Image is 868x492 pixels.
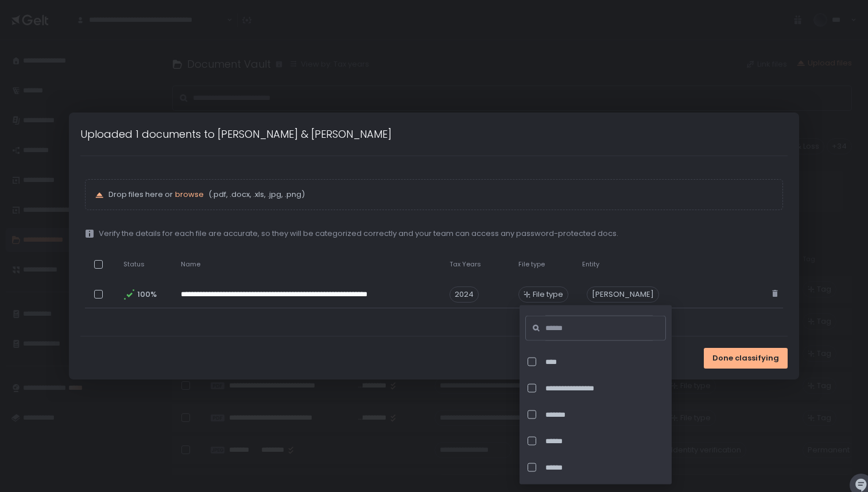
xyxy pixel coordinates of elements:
[704,348,788,369] button: Done classifying
[137,289,156,300] span: 100%
[123,260,145,269] span: Status
[712,353,779,363] span: Done classifying
[449,260,481,269] span: Tax Years
[175,189,204,200] span: browse
[449,286,479,303] span: 2024
[99,228,618,239] span: Verify the details for each file are accurate, so they will be categorized correctly and your tea...
[587,286,659,303] div: [PERSON_NAME]
[582,260,599,269] span: Entity
[175,189,204,200] button: browse
[206,189,305,200] span: (.pdf, .docx, .xls, .jpg, .png)
[518,260,545,269] span: File type
[108,189,773,200] p: Drop files here or
[181,260,200,269] span: Name
[533,289,563,300] span: File type
[80,126,392,142] h1: Uploaded 1 documents to [PERSON_NAME] & [PERSON_NAME]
